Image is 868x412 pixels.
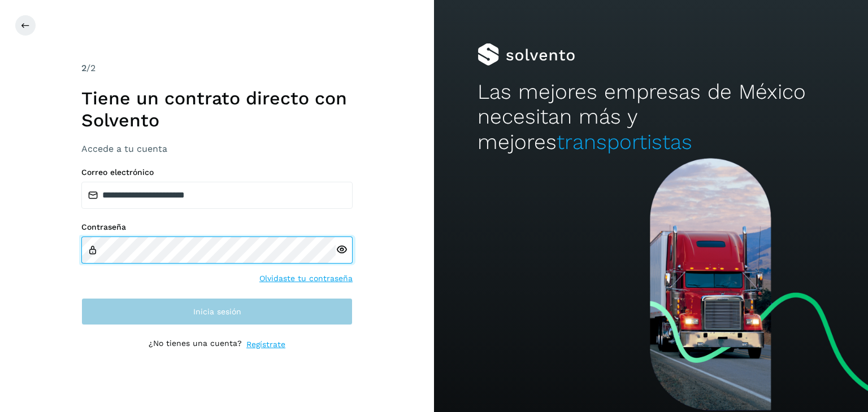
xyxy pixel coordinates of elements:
[81,168,353,177] label: Correo electrónico
[81,143,353,154] h3: Accede a tu cuenta
[246,339,285,350] a: Regístrate
[81,298,353,325] button: Inicia sesión
[81,87,353,131] h1: Tiene un contrato directo con Solvento
[81,63,86,73] span: 2
[81,222,353,232] label: Contraseña
[478,80,824,155] h2: Las mejores empresas de México necesitan más y mejores
[193,308,241,315] span: Inicia sesión
[81,62,353,75] div: /2
[149,339,242,350] p: ¿No tienes una cuenta?
[557,130,692,154] span: transportistas
[259,273,353,284] a: Olvidaste tu contraseña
